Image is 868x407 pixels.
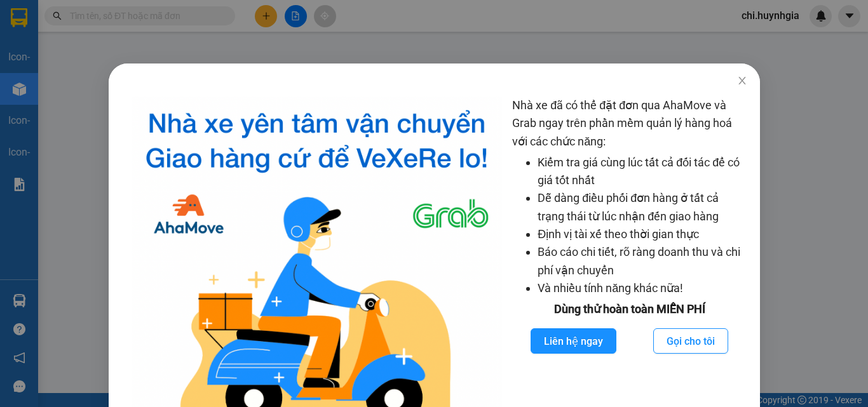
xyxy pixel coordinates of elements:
[538,225,747,243] li: Định vị tài xế theo thời gian thực
[531,328,616,354] button: Liên hệ ngay
[512,300,747,318] div: Dùng thử hoàn toàn MIỄN PHÍ
[724,63,759,99] button: Close
[667,333,715,349] span: Gọi cho tôi
[538,279,747,297] li: Và nhiều tính năng khác nữa!
[538,243,747,279] li: Báo cáo chi tiết, rõ ràng doanh thu và chi phí vận chuyển
[538,154,747,190] li: Kiểm tra giá cùng lúc tất cả đối tác để có giá tốt nhất
[544,333,603,349] span: Liên hệ ngay
[736,76,747,86] span: close
[538,189,747,225] li: Dễ dàng điều phối đơn hàng ở tất cả trạng thái từ lúc nhận đến giao hàng
[653,328,728,354] button: Gọi cho tôi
